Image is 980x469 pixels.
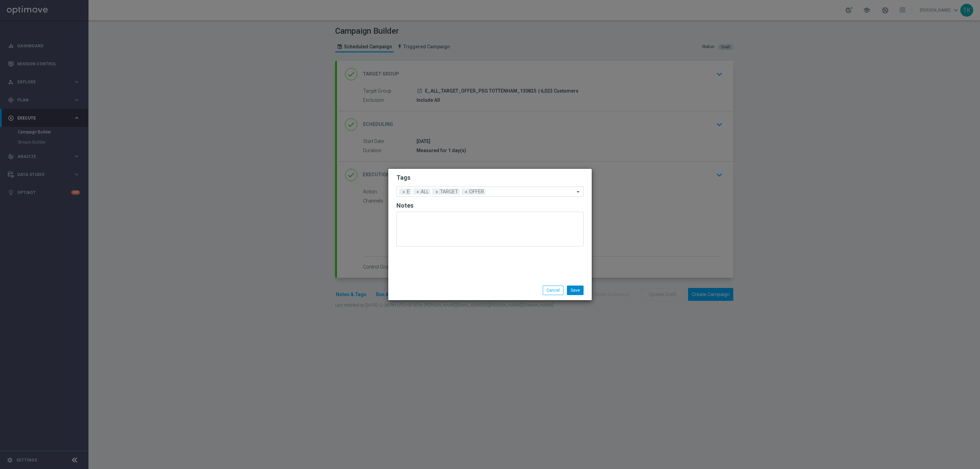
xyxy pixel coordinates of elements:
span: × [434,189,440,195]
button: Cancel [543,286,563,295]
h2: Tags [396,174,584,182]
h2: Notes [396,201,584,210]
span: ALL [419,189,430,195]
span: × [463,189,469,195]
span: × [401,189,407,195]
button: Save [567,286,584,295]
span: × [415,189,421,195]
span: TARGET [438,189,460,195]
ng-select: ALL, E, OFFER, TARGET [396,187,584,197]
span: OFFER [468,189,486,195]
span: E [405,189,411,195]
